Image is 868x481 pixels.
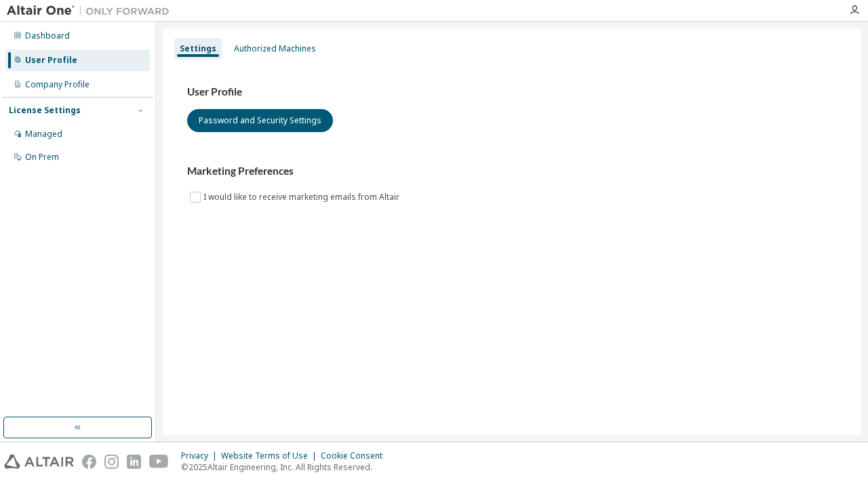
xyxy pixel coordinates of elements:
[4,455,74,469] img: altair_logo.svg
[104,455,119,469] img: instagram.svg
[187,85,837,99] h3: User Profile
[25,152,59,163] div: On Prem
[187,165,837,178] h3: Marketing Preferences
[234,43,316,54] div: Authorized Machines
[221,451,321,461] div: Website Terms of Use
[203,189,402,205] label: I would like to receive marketing emails from Altair
[9,105,81,116] div: License Settings
[181,461,391,473] p: © 2025 Altair Engineering, Inc. All Rights Reserved.
[25,79,90,90] div: Company Profile
[7,4,176,18] img: Altair One
[25,129,62,140] div: Managed
[181,451,221,461] div: Privacy
[149,455,169,469] img: youtube.svg
[25,30,70,41] div: Dashboard
[82,455,96,469] img: facebook.svg
[180,43,216,54] div: Settings
[321,451,391,461] div: Cookie Consent
[187,109,333,132] button: Password and Security Settings
[127,455,141,469] img: linkedin.svg
[25,55,77,66] div: User Profile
